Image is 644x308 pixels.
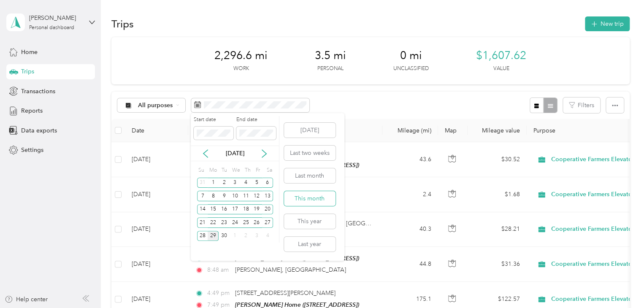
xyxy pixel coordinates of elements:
td: [DATE] [125,247,188,282]
div: 15 [208,204,219,215]
button: This year [284,214,336,229]
span: All purposes [138,103,173,108]
td: 2.4 [382,177,438,212]
td: [DATE] [125,142,188,177]
h1: Trips [111,19,134,28]
div: 25 [241,217,252,228]
button: Last year [284,237,336,251]
div: 18 [241,204,252,215]
div: Personal dashboard [29,25,74,30]
div: 27 [262,217,273,228]
span: Trips [21,67,34,76]
th: Date [125,119,188,142]
div: 14 [197,204,208,215]
div: 11 [241,191,252,201]
div: 8 [208,191,219,201]
div: [PERSON_NAME] [29,14,82,22]
td: [DATE] [125,177,188,212]
td: 43.6 [382,142,438,177]
th: Mileage value [468,119,527,142]
div: 19 [251,204,262,215]
div: 6 [262,178,273,188]
td: $1.68 [468,177,527,212]
div: 4 [262,231,273,241]
div: 23 [219,217,230,228]
div: We [231,164,241,176]
span: 3.5 mi [315,49,346,62]
div: 29 [208,231,219,241]
div: 9 [219,191,230,201]
div: 3 [230,178,241,188]
div: 1 [230,231,241,241]
p: [DATE] [217,149,253,158]
td: $30.52 [468,142,527,177]
button: This month [284,191,336,206]
div: 21 [197,217,208,228]
span: Settings [21,146,43,154]
span: 0 mi [400,49,422,62]
div: Fr [254,164,262,176]
td: [DATE] [125,212,188,247]
label: Start date [194,116,233,124]
button: Filters [563,97,600,113]
iframe: Everlance-gr Chat Button Frame [597,261,644,308]
div: 4 [241,178,252,188]
span: 8:48 am [207,265,231,275]
div: 10 [230,191,241,201]
th: Mileage (mi) [382,119,438,142]
td: $28.21 [468,212,527,247]
span: [PERSON_NAME], [GEOGRAPHIC_DATA] [235,266,346,273]
span: [PERSON_NAME] Home ([STREET_ADDRESS]) [235,301,359,308]
div: 7 [197,191,208,201]
button: Last month [284,168,336,183]
td: $31.36 [468,247,527,282]
p: Work [233,65,249,73]
div: Su [197,164,205,176]
th: Map [438,119,468,142]
td: 44.8 [382,247,438,282]
div: 13 [262,191,273,201]
span: 2,296.6 mi [214,49,268,62]
div: Sa [265,164,273,176]
div: 2 [219,178,230,188]
button: Last two weeks [284,146,336,160]
div: 16 [219,204,230,215]
span: Reports [21,106,43,115]
div: 12 [251,191,262,201]
span: [PERSON_NAME] Home ([STREET_ADDRESS]) [235,255,359,262]
div: 2 [241,231,252,241]
span: $1,607.62 [476,49,526,62]
div: 28 [197,231,208,241]
div: 22 [208,217,219,228]
label: End date [236,116,276,124]
span: Home [21,48,38,57]
p: Personal [317,65,344,73]
td: 40.3 [382,212,438,247]
p: Value [493,65,509,73]
div: Th [243,164,251,176]
div: 24 [230,217,241,228]
div: 1 [208,178,219,188]
div: Mo [208,164,217,176]
button: [DATE] [284,123,336,138]
span: Data exports [21,126,57,135]
button: Help center [5,295,48,304]
span: Transactions [21,87,55,96]
div: 5 [251,178,262,188]
span: [STREET_ADDRESS][PERSON_NAME] [235,289,336,297]
div: 17 [230,204,241,215]
th: Locations [188,119,382,142]
span: 4:49 pm [207,289,231,298]
div: 20 [262,204,273,215]
p: Unclassified [393,65,429,73]
div: 26 [251,217,262,228]
div: 3 [251,231,262,241]
button: New trip [585,16,630,31]
div: Tu [220,164,228,176]
div: 30 [219,231,230,241]
div: 31 [197,178,208,188]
